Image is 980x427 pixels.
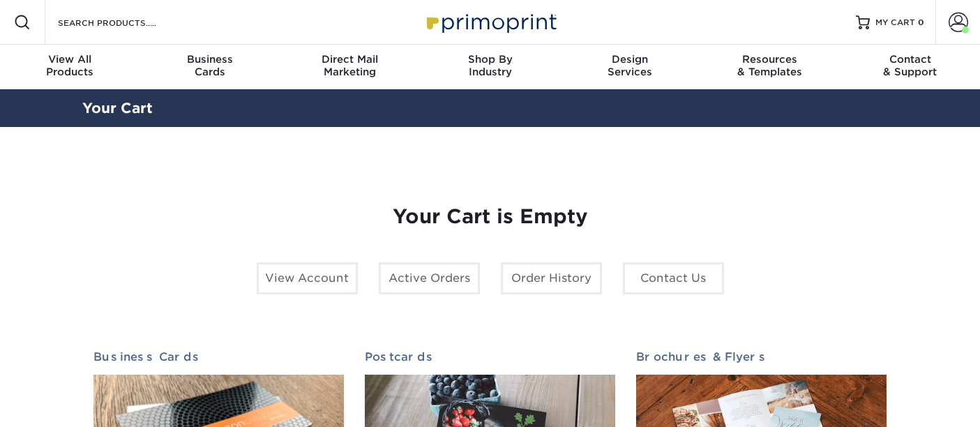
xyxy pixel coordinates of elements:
[280,53,420,66] span: Direct Mail
[379,262,480,294] a: Active Orders
[700,53,840,66] span: Resources
[918,17,924,27] span: 0
[420,45,560,89] a: Shop ByIndustry
[840,45,980,89] a: Contact& Support
[420,53,560,78] div: Industry
[280,45,420,89] a: Direct MailMarketing
[421,7,560,37] img: Primoprint
[560,45,700,89] a: DesignServices
[840,53,980,66] span: Contact
[365,350,615,364] h2: Postcards
[623,262,724,294] a: Contact Us
[93,350,344,364] h2: Business Cards
[700,53,840,78] div: & Templates
[257,262,358,294] a: View Account
[875,17,915,29] span: MY CART
[636,350,887,364] h2: Brochures & Flyers
[140,53,280,78] div: Cards
[840,53,980,78] div: & Support
[56,14,193,31] input: SEARCH PRODUCTS.....
[93,205,887,229] h1: Your Cart is Empty
[280,53,420,78] div: Marketing
[140,45,280,89] a: BusinessCards
[501,262,602,294] a: Order History
[560,53,700,78] div: Services
[700,45,840,89] a: Resources& Templates
[420,53,560,66] span: Shop By
[82,100,153,117] a: Your Cart
[140,53,280,66] span: Business
[560,53,700,66] span: Design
